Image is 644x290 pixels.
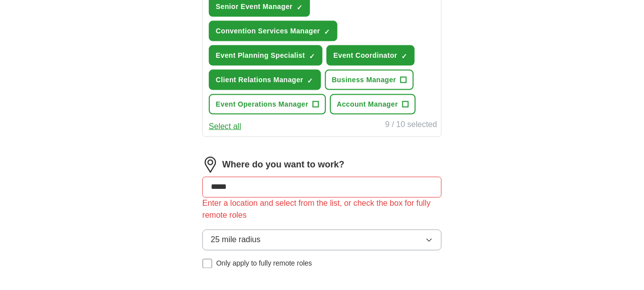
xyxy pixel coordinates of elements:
span: Event Planning Specialist [216,50,305,61]
span: Client Relations Manager [216,75,304,85]
span: Event Coordinator [333,50,397,61]
span: ✓ [324,28,330,36]
span: ✓ [401,52,407,60]
span: Senior Event Manager [216,1,293,12]
span: Only apply to fully remote roles [216,259,312,269]
span: ✓ [309,52,315,60]
span: ✓ [308,77,314,85]
label: Where do you want to work? [222,158,344,172]
button: Event Operations Manager [209,94,326,115]
button: Business Manager [325,70,414,90]
div: 9 / 10 selected [385,119,437,133]
button: Account Manager [330,94,416,115]
span: ✓ [297,3,303,11]
span: Event Operations Manager [216,99,309,110]
div: Enter a location and select from the list, or check the box for fully remote roles [202,198,442,222]
button: Event Planning Specialist✓ [209,45,322,66]
button: Select all [209,121,241,133]
span: Account Manager [337,99,398,110]
button: Event Coordinator✓ [326,45,415,66]
button: 25 mile radius [202,230,442,251]
img: location.png [202,157,218,173]
input: Only apply to fully remote roles [202,259,212,269]
span: Business Manager [332,75,396,85]
span: 25 mile radius [211,234,261,246]
button: Convention Services Manager✓ [209,21,337,41]
button: Client Relations Manager✓ [209,70,321,90]
span: Convention Services Manager [216,26,320,36]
